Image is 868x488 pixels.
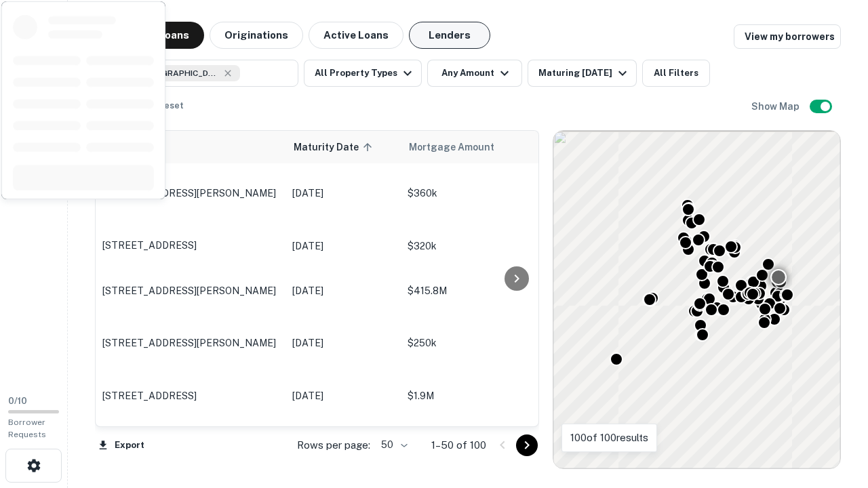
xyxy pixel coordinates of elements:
iframe: Chat Widget [800,380,868,445]
th: Mortgage Amount [401,131,550,163]
p: $320k [408,239,543,253]
button: Go to next page [516,434,538,456]
th: Maturity Date [285,131,401,163]
button: Reset [149,92,193,119]
span: Maturity Date [294,139,376,155]
button: Originations [210,22,303,49]
div: 50 [376,435,410,455]
span: Elgin, [GEOGRAPHIC_DATA], [GEOGRAPHIC_DATA] [118,67,220,79]
p: Rows per page: [297,437,370,453]
p: $415.8M [408,283,543,298]
p: [STREET_ADDRESS] [102,390,279,402]
p: [DATE] [292,335,394,350]
p: [DATE] [292,283,394,298]
button: All Property Types [304,60,422,87]
button: Any Amount [427,60,522,87]
p: $360k [408,186,543,201]
p: 100 of 100 results [570,430,648,446]
h6: Show Map [751,99,802,114]
span: Mortgage Amount [409,139,512,155]
p: [STREET_ADDRESS][PERSON_NAME] [102,285,279,297]
button: Active Loans [309,22,403,49]
button: Export [95,435,148,455]
button: Maturing [DATE] [528,60,637,87]
p: $250k [408,335,543,350]
span: 0 / 10 [8,396,27,406]
p: $1.9M [408,388,543,403]
button: Lenders [409,22,490,49]
a: View my borrowers [734,24,841,49]
span: Borrower Requests [8,418,46,439]
button: All Filters [642,60,710,87]
p: [DATE] [292,388,394,403]
p: [STREET_ADDRESS][PERSON_NAME] [102,187,279,199]
p: [DATE] [292,186,394,201]
p: [STREET_ADDRESS] [102,239,279,251]
p: 1–50 of 100 [431,437,486,453]
div: 0 0 [553,131,840,468]
p: [DATE] [292,239,394,253]
th: Location [96,131,285,163]
p: [STREET_ADDRESS][PERSON_NAME] [102,337,279,349]
div: Maturing [DATE] [538,65,631,81]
